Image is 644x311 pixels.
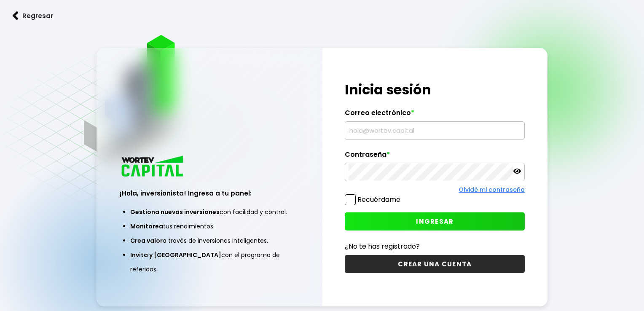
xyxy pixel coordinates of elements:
button: CREAR UNA CUENTA [345,255,525,273]
span: INGRESAR [416,217,453,226]
span: Invita y [GEOGRAPHIC_DATA] [130,251,221,259]
span: Crea valor [130,236,163,245]
button: INGRESAR [345,212,525,231]
input: hola@wortev.capital [349,122,521,139]
a: Olvidé mi contraseña [459,185,525,194]
label: Recuérdame [357,195,400,204]
p: ¿No te has registrado? [345,241,525,252]
label: Contraseña [345,150,525,163]
img: flecha izquierda [13,11,19,20]
span: Monitorea [130,222,163,231]
span: Gestiona nuevas inversiones [130,208,220,216]
h3: ¡Hola, inversionista! Ingresa a tu panel: [120,188,300,198]
li: a través de inversiones inteligentes. [130,233,289,248]
li: tus rendimientos. [130,219,289,233]
a: ¿No te has registrado?CREAR UNA CUENTA [345,241,525,273]
img: logo_wortev_capital [120,155,186,180]
label: Correo electrónico [345,109,525,121]
li: con el programa de referidos. [130,248,289,276]
h1: Inicia sesión [345,80,525,100]
li: con facilidad y control. [130,205,289,219]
